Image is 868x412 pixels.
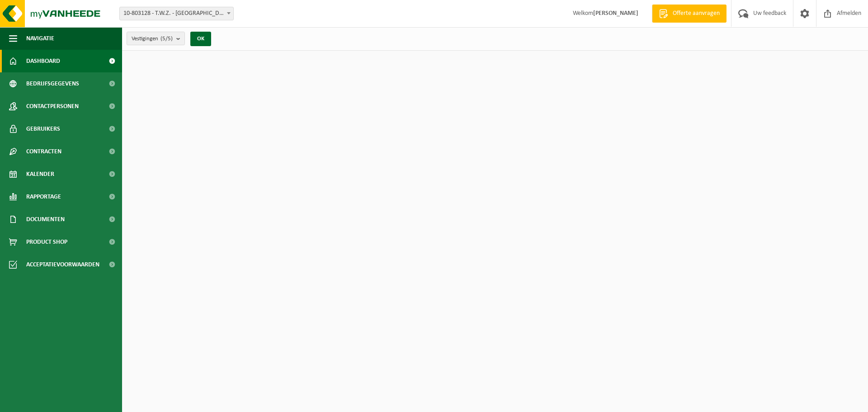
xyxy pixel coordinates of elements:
[190,32,211,46] button: OK
[26,118,60,140] span: Gebruikers
[26,140,61,163] span: Contracten
[26,27,54,50] span: Navigatie
[26,208,65,231] span: Documenten
[26,231,67,253] span: Product Shop
[132,32,173,46] span: Vestigingen
[120,7,233,20] span: 10-803128 - T.W.Z. - EVERGEM
[26,163,54,185] span: Kalender
[26,50,60,72] span: Dashboard
[119,7,234,20] span: 10-803128 - T.W.Z. - EVERGEM
[26,253,99,276] span: Acceptatievoorwaarden
[160,36,173,42] count: (5/5)
[670,9,722,18] span: Offerte aanvragen
[593,10,638,17] strong: [PERSON_NAME]
[127,32,185,45] button: Vestigingen(5/5)
[26,95,79,118] span: Contactpersonen
[26,72,79,95] span: Bedrijfsgegevens
[26,185,61,208] span: Rapportage
[652,5,726,23] a: Offerte aanvragen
